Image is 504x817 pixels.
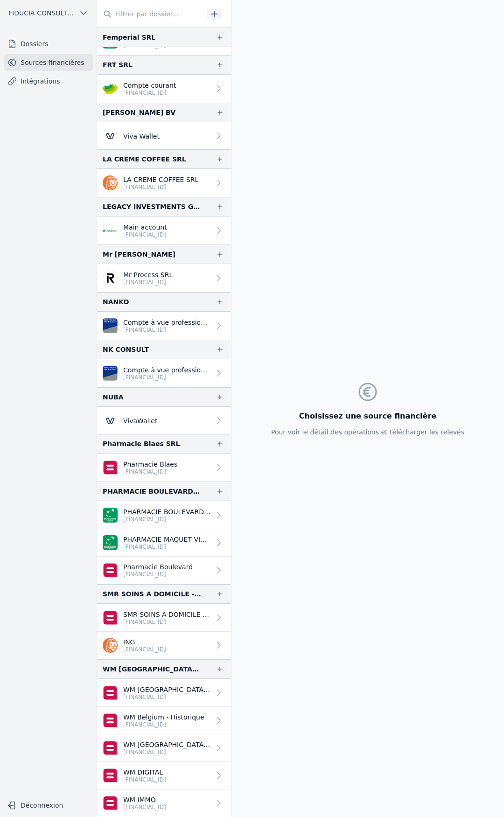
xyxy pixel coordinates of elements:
p: [FINANCIAL_ID] [123,183,198,191]
div: PHARMACIE BOULEVARD SPRL [103,486,201,497]
a: WM Belgium - Historique [FINANCIAL_ID] [97,707,231,734]
a: WM IMMO [FINANCIAL_ID] [97,789,231,817]
input: Filtrer par dossier... [97,6,203,22]
button: FIDUCIA CONSULTING SRL [4,6,93,21]
div: LEGACY INVESTMENTS GROUP [103,201,201,212]
a: WM [GEOGRAPHIC_DATA] - [GEOGRAPHIC_DATA] [FINANCIAL_ID] [97,734,231,762]
p: Mr Process SRL [123,270,173,279]
img: ARGENTA_ARSPBE22.png [103,223,118,238]
a: Compte à vue professionnel [FINANCIAL_ID] [97,312,231,340]
p: [FINANCIAL_ID] [123,646,166,653]
p: [FINANCIAL_ID] [123,231,167,238]
img: belfius-1.png [103,563,118,578]
p: WM [GEOGRAPHIC_DATA] - [GEOGRAPHIC_DATA] [123,685,210,694]
p: [FINANCIAL_ID] [123,89,176,97]
a: PHARMACIE BOULEVARD SPRL [FINANCIAL_ID] [97,501,231,529]
h3: Choisissez une source financière [271,411,464,422]
a: PHARMACIE MAQUET VICTOIRE [FINANCIAL_ID] [97,529,231,557]
span: FIDUCIA CONSULTING SRL [8,8,75,18]
p: WM Belgium - Historique [123,712,204,722]
img: ing.png [103,638,118,653]
p: ING [123,637,166,647]
p: SMR SOINS A DOMICILE - THU [123,610,210,619]
a: Pharmacie Boulevard [FINANCIAL_ID] [97,557,231,584]
div: WM [GEOGRAPHIC_DATA] SRL [103,663,201,675]
img: belfius.png [103,713,118,728]
a: Mr Process SRL [FINANCIAL_ID] [97,264,231,292]
button: Déconnexion [4,798,93,813]
p: PHARMACIE BOULEVARD SPRL [123,507,210,517]
a: ING [FINANCIAL_ID] [97,632,231,659]
p: Main account [123,223,167,232]
a: WM [GEOGRAPHIC_DATA] - [GEOGRAPHIC_DATA] [FINANCIAL_ID] [97,679,231,707]
p: Viva Wallet [123,132,160,141]
p: WM IMMO [123,795,166,804]
img: ing.png [103,175,118,190]
p: Compte courant [123,81,176,90]
p: [FINANCIAL_ID] [123,571,193,578]
img: VAN_BREDA_JVBABE22XXX.png [103,318,118,333]
div: Pharmacie Blaes SRL [103,438,180,449]
img: belfius-1.png [103,460,118,475]
div: SMR SOINS A DOMICILE - THUISZORG [103,588,201,600]
img: VAN_BREDA_JVBABE22XXX.png [103,366,118,381]
a: Viva Wallet [97,122,231,149]
p: [FINANCIAL_ID] [123,721,204,728]
img: belfius.png [103,685,118,700]
a: WM DIGITAL [FINANCIAL_ID] [97,762,231,789]
p: [FINANCIAL_ID] [123,748,210,756]
a: Compte courant [FINANCIAL_ID] [97,75,231,103]
div: Mr [PERSON_NAME] [103,249,175,260]
a: Dossiers [4,35,93,52]
a: Intégrations [4,73,93,90]
p: [FINANCIAL_ID] [123,543,210,551]
p: [FINANCIAL_ID] [123,618,210,626]
img: BNP_BE_BUSINESS_GEBABEBB.png [103,535,118,550]
p: Compte à vue professionnel [123,318,210,327]
p: WM [GEOGRAPHIC_DATA] - [GEOGRAPHIC_DATA] [123,740,210,749]
img: belfius.png [103,740,118,755]
p: WM DIGITAL [123,768,166,777]
a: Main account [FINANCIAL_ID] [97,216,231,244]
a: LA CREME COFFEE SRL [FINANCIAL_ID] [97,169,231,197]
p: [FINANCIAL_ID] [123,776,166,783]
div: [PERSON_NAME] BV [103,107,175,118]
a: Pharmacie Blaes [FINANCIAL_ID] [97,454,231,482]
p: Pharmacie Boulevard [123,562,193,572]
a: Sources financières [4,54,93,71]
p: [FINANCIAL_ID] [123,693,210,701]
a: SMR SOINS A DOMICILE - THU [FINANCIAL_ID] [97,604,231,632]
div: NUBA [103,391,124,403]
img: belfius.png [103,796,118,810]
div: Femperial SRL [103,32,155,43]
p: [FINANCIAL_ID] [123,374,210,381]
p: [FINANCIAL_ID] [123,516,210,523]
a: Compte à vue professionnel [FINANCIAL_ID] [97,359,231,387]
img: crelan.png [103,81,118,96]
img: Viva-Wallet.webp [103,413,118,428]
img: belfius.png [103,610,118,625]
img: BNP_BE_BUSINESS_GEBABEBB.png [103,508,118,523]
p: [FINANCIAL_ID] [123,468,177,475]
p: VivaWallet [123,416,157,426]
p: Compte à vue professionnel [123,365,210,375]
p: Pharmacie Blaes [123,460,177,469]
img: revolut.png [103,271,118,286]
p: Pour voir le détail des opérations et télécharger les relevés [271,427,464,437]
p: [FINANCIAL_ID] [123,326,210,334]
p: LA CREME COFFEE SRL [123,175,198,184]
p: PHARMACIE MAQUET VICTOIRE [123,535,210,544]
div: NANKO [103,296,129,307]
div: FRT SRL [103,59,133,70]
img: Viva-Wallet.webp [103,128,118,143]
div: NK CONSULT [103,344,149,355]
div: LA CREME COFFEE SRL [103,154,186,165]
a: VivaWallet [97,407,231,434]
p: [FINANCIAL_ID] [123,803,166,811]
p: [FINANCIAL_ID] [123,279,173,286]
img: belfius.png [103,768,118,783]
